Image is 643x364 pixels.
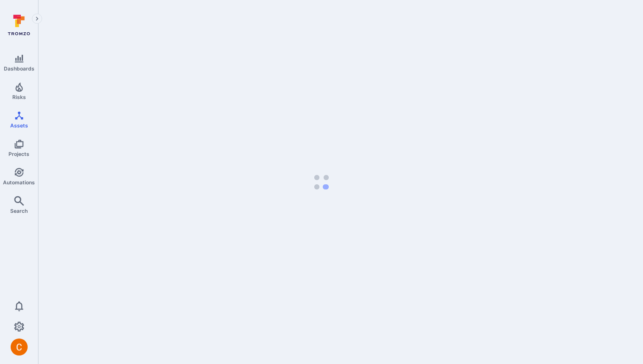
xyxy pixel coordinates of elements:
[10,122,28,129] span: Assets
[4,65,34,72] span: Dashboards
[34,15,40,23] i: Expand navigation menu
[11,339,28,356] img: ACg8ocJuq_DPPTkXyD9OlTnVLvDrpObecjcADscmEHLMiTyEnTELew=s96-c
[3,179,35,186] span: Automations
[32,14,42,24] button: Expand navigation menu
[12,94,26,100] span: Risks
[9,151,29,157] span: Projects
[10,208,28,214] span: Search
[11,339,28,356] div: Camilo Rivera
